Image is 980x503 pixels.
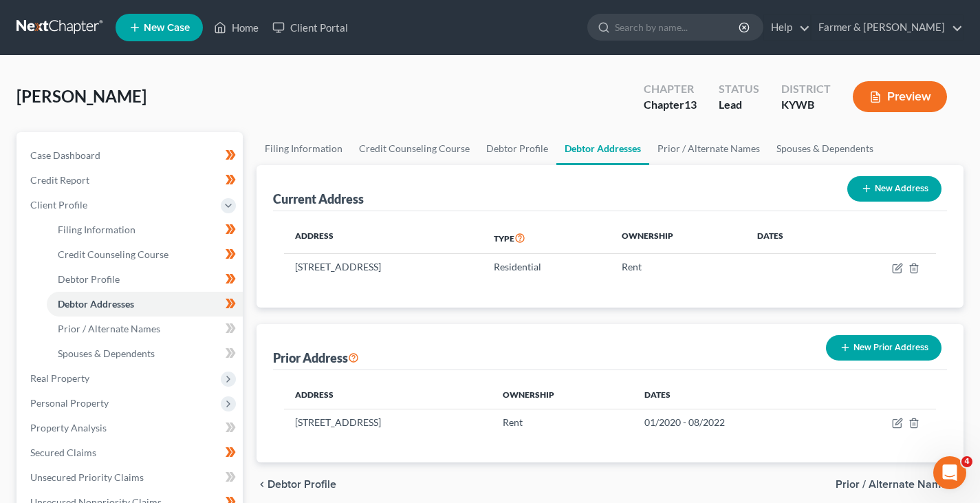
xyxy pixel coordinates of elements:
div: Status [719,81,759,97]
span: Client Profile [30,199,87,211]
a: Secured Claims [19,440,243,465]
a: Debtor Addresses [556,132,649,165]
th: Address [284,222,483,254]
a: Farmer & [PERSON_NAME] [812,15,963,40]
button: chevron_left Debtor Profile [257,479,336,490]
th: Dates [746,222,835,254]
a: Property Analysis [19,416,243,440]
span: Personal Property [30,397,109,409]
button: New Prior Address [826,335,941,361]
span: Credit Counseling Course [58,248,168,260]
button: Preview [853,81,947,112]
button: Prior / Alternate Names chevron_right [836,479,963,490]
td: [STREET_ADDRESS] [284,254,483,280]
th: Ownership [492,381,633,409]
span: [PERSON_NAME] [17,86,146,106]
div: Lead [719,97,759,113]
a: Help [764,15,810,40]
th: Ownership [611,222,746,254]
a: Credit Counseling Course [47,242,243,267]
span: Filing Information [58,224,135,235]
td: 01/2020 - 08/2022 [633,409,830,435]
input: Search by name... [615,14,741,40]
span: Secured Claims [30,447,96,458]
span: New Case [144,23,190,33]
a: Case Dashboard [19,143,243,168]
div: KYWB [781,97,831,113]
a: Spouses & Dependents [47,341,243,366]
span: 4 [961,456,972,467]
a: Debtor Profile [47,267,243,292]
a: Spouses & Dependents [768,132,882,165]
span: Prior / Alternate Names [836,479,952,490]
td: Rent [611,254,746,280]
span: Debtor Profile [58,273,120,285]
a: Home [207,15,265,40]
td: Residential [483,254,611,280]
th: Dates [633,381,830,409]
span: Prior / Alternate Names [58,323,160,334]
span: Debtor Profile [268,479,336,490]
div: District [781,81,831,97]
a: Debtor Profile [478,132,556,165]
a: Filing Information [47,217,243,242]
div: Current Address [273,191,364,207]
iframe: Intercom live chat [933,456,966,489]
div: Chapter [644,81,697,97]
div: Chapter [644,97,697,113]
span: Real Property [30,372,89,384]
span: Debtor Addresses [58,298,134,310]
span: Unsecured Priority Claims [30,471,144,483]
th: Type [483,222,611,254]
a: Credit Counseling Course [351,132,478,165]
span: Credit Report [30,174,89,186]
a: Filing Information [257,132,351,165]
span: Case Dashboard [30,149,100,161]
i: chevron_left [257,479,268,490]
a: Credit Report [19,168,243,193]
button: New Address [847,176,941,202]
a: Prior / Alternate Names [47,317,243,341]
a: Unsecured Priority Claims [19,465,243,490]
th: Address [284,381,492,409]
a: Debtor Addresses [47,292,243,317]
div: Prior Address [273,350,359,366]
td: Rent [492,409,633,435]
td: [STREET_ADDRESS] [284,409,492,435]
span: 13 [684,98,697,111]
a: Client Portal [265,15,355,40]
span: Property Analysis [30,422,107,434]
span: Spouses & Dependents [58,347,155,359]
a: Prior / Alternate Names [649,132,768,165]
